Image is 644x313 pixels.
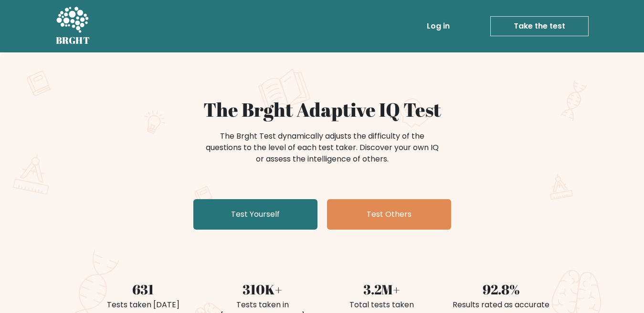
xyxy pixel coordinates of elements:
[328,299,436,311] div: Total tests taken
[56,35,90,46] h5: BRGHT
[423,17,454,36] a: Log in
[89,299,197,311] div: Tests taken [DATE]
[89,279,197,299] div: 631
[447,279,555,299] div: 92.8%
[490,16,589,36] a: Take the test
[447,299,555,311] div: Results rated as accurate
[209,279,317,299] div: 310K+
[327,199,451,230] a: Test Others
[56,4,90,49] a: BRGHT
[193,199,317,230] a: Test Yourself
[203,131,442,165] div: The Brght Test dynamically adjusts the difficulty of the questions to the level of each test take...
[89,98,555,121] h1: The Brght Adaptive IQ Test
[328,279,436,299] div: 3.2M+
